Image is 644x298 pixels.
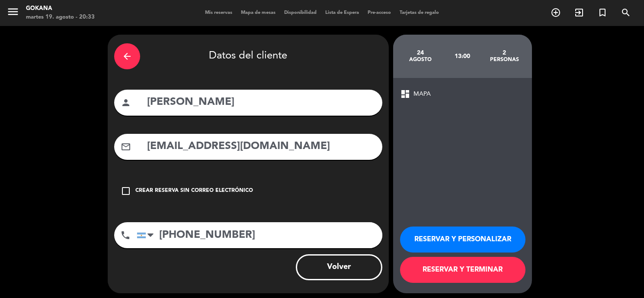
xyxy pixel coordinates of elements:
div: 2 [484,49,525,56]
input: Email del cliente [146,138,376,155]
div: 13:00 [442,41,484,71]
div: agosto [400,56,442,63]
div: Argentina: +54 [137,223,157,248]
i: exit_to_app [574,7,584,18]
i: person [121,97,131,108]
span: Disponibilidad [280,10,321,15]
span: MAPA [413,89,431,99]
i: mail_outline [121,142,131,152]
i: arrow_back [122,51,132,62]
div: GOKANA [26,4,95,13]
i: turned_in_not [597,7,608,18]
span: Pre-acceso [363,10,395,15]
button: menu [6,5,19,21]
i: search [621,7,631,18]
input: Nombre del cliente [146,94,376,111]
div: 24 [400,49,442,56]
div: personas [484,56,525,63]
input: Número de teléfono... [137,222,382,248]
span: dashboard [400,89,410,99]
button: RESERVAR Y PERSONALIZAR [400,227,525,253]
i: check_box_outline_blank [121,186,131,196]
span: Mapa de mesas [237,10,280,15]
i: menu [6,5,19,18]
span: Mis reservas [201,10,237,15]
i: phone [120,230,131,240]
div: martes 19. agosto - 20:33 [26,13,95,22]
div: Datos del cliente [114,41,382,71]
span: Tarjetas de regalo [395,10,443,15]
button: Volver [296,254,382,280]
i: add_circle_outline [551,7,561,18]
div: Crear reserva sin correo electrónico [135,187,253,195]
span: Lista de Espera [321,10,363,15]
button: RESERVAR Y TERMINAR [400,257,525,283]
